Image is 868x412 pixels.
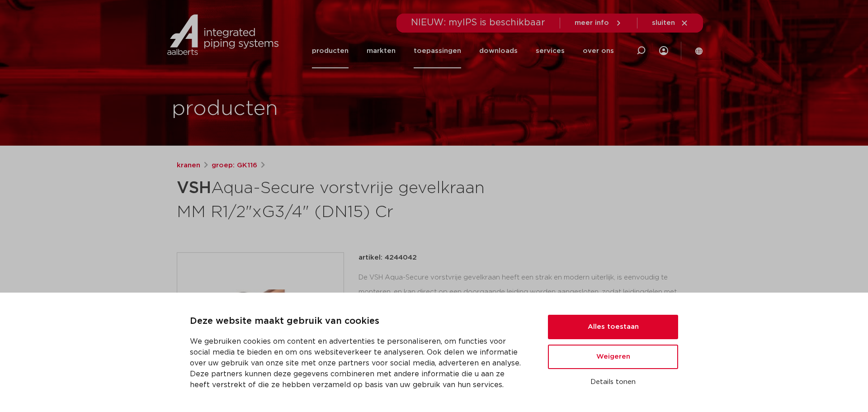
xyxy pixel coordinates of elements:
a: toepassingen [414,33,461,68]
button: Weigeren [548,345,678,369]
nav: Menu [312,33,614,68]
p: We gebruiken cookies om content en advertenties te personaliseren, om functies voor social media ... [190,336,526,390]
a: services [536,33,565,68]
a: groep: GK116 [212,160,257,171]
button: Alles toestaan [548,315,678,339]
a: kranen [177,160,200,171]
a: markten [367,33,396,68]
a: sluiten [652,19,689,27]
span: meer info [575,19,609,26]
p: artikel: 4244042 [359,252,417,263]
button: Details tonen [548,374,678,390]
span: NIEUW: myIPS is beschikbaar [411,18,545,27]
a: producten [312,33,349,68]
h1: producten [172,95,278,123]
p: Deze website maakt gebruik van cookies [190,314,526,329]
strong: VSH [177,180,211,196]
h1: Aqua-Secure vorstvrije gevelkraan MM R1/2"xG3/4" (DN15) Cr [177,175,516,223]
div: De VSH Aqua-Secure vorstvrije gevelkraan heeft een strak en modern uiterlijk, is eenvoudig te mon... [359,270,691,361]
span: sluiten [652,19,675,26]
a: meer info [575,19,623,27]
a: over ons [583,33,614,68]
a: downloads [479,33,518,68]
